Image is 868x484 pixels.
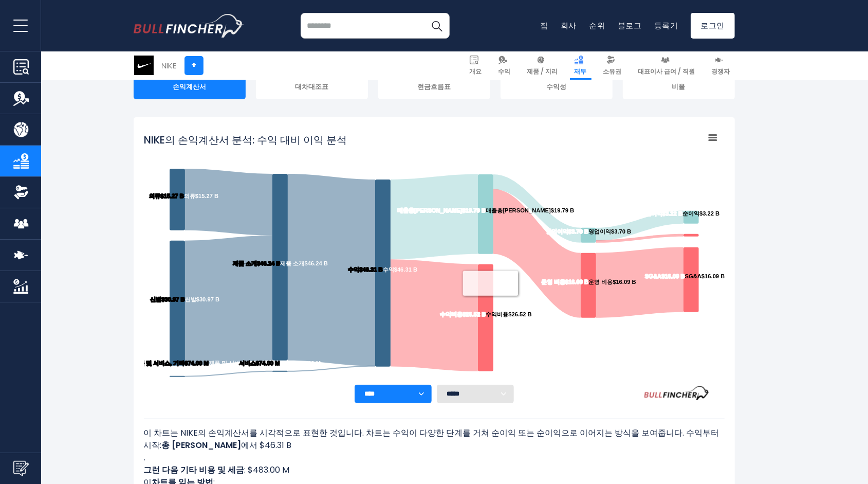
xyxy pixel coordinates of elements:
a: 등록기 [654,20,678,31]
span: 경쟁자 [712,67,730,76]
text: 제품 및 서비스, 기타$ 74.00 M [133,360,284,366]
tspan: 신발$ 30.97 B [150,296,184,302]
span: 재무 [575,67,587,76]
a: 회사 [561,20,577,31]
tspan: 서비스 $74.00 M [238,360,280,366]
text: 순이익 $3.22 B [645,210,719,217]
a: 순위 [589,20,605,31]
a: 수익 [494,51,515,80]
tspan: NIKE의 손익계산서 분석: 수익 대비 이익 분석 [144,133,347,147]
tspan: 영업이익 $3.70 B [546,228,588,235]
text: 수익 비용$26.52 B [440,311,532,317]
tspan: 운영 비용$ 16.09 B [541,279,588,285]
div: 현금흐름표 [378,75,490,99]
a: 소유권 [599,51,626,80]
tspan: 의류 $15.27 B [149,193,183,199]
text: 의류 $15.27 B [149,193,218,199]
a: 로그인 [691,13,734,39]
a: 집 [540,20,548,31]
span: 소유권 [603,67,622,76]
span: 개요 [470,67,482,76]
svg: NIKE의 손익계산서 분석: 수익 대비 이익 분석 [144,128,725,385]
div: 수익성 [501,75,613,99]
a: + [184,56,204,75]
a: 제품 / 지리 [523,51,563,80]
img: NKE logo [134,56,154,75]
text: 운영 비용$ 16.09 B [541,279,636,285]
a: 대표이사 급여 / 직원 [634,51,700,80]
a: 개요 [465,51,487,80]
tspan: SG&A $16.09 B [645,273,685,279]
tspan: 수익 비용$26.52 B [440,311,486,317]
img: 소유권 [13,185,29,200]
a: 재무 [570,51,592,80]
div: NIKE [162,60,177,71]
a: 경쟁자 [707,51,735,80]
text: 매출총[PERSON_NAME] $19.79 B [397,207,574,213]
text: 서비스 $74.00 M [238,360,320,366]
text: SG&A $16.09 B [645,273,725,279]
text: 영업이익 $3.70 B [546,228,631,235]
span: 제품 / 지리 [527,67,558,76]
tspan: 매출총[PERSON_NAME] $19.79 B [397,207,485,213]
span: 수익 [498,67,511,76]
div: 손익계산서 [134,75,246,99]
button: 검색 [424,13,450,39]
b: 총 [PERSON_NAME] [162,439,242,451]
text: 신발$ 30.97 B [150,296,219,302]
text: 수익 $46.31 B [348,266,417,273]
tspan: 제품 및 서비스, 기타$ 74.00 M [133,360,208,366]
div: 비율 [623,75,735,99]
a: 홈페이지 바로가기 [134,14,244,38]
text: 제품 소개 $46.24 B [232,260,327,266]
tspan: 수익 $46.31 B [348,266,382,273]
a: 블로그 [618,20,642,31]
span: 대표이사 급여 / 직원 [638,67,695,76]
b: 그런 다음 기타 비용 및 세금 [144,464,245,476]
img: 불핀처 로고 [134,14,244,38]
div: 대차대조표 [256,75,368,99]
tspan: 순이익 $3.22 B [645,210,682,217]
tspan: 제품 소개 $46.24 B [232,260,280,266]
